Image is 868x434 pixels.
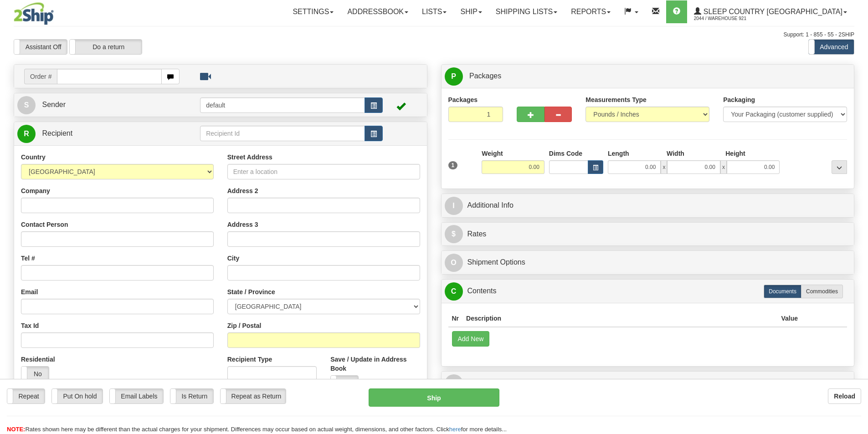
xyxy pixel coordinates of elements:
[809,40,854,54] label: Advanced
[764,285,801,298] label: Documents
[462,310,777,327] th: Description
[340,0,415,23] a: Addressbook
[801,285,843,298] label: Commodities
[448,161,458,169] span: 1
[445,282,463,301] span: C
[227,186,258,195] label: Address 2
[17,125,36,143] span: R
[286,0,340,23] a: Settings
[14,40,67,54] label: Assistant Off
[445,374,463,393] span: R
[448,310,463,327] th: Nr
[720,160,727,174] span: x
[227,153,272,162] label: Street Address
[227,164,420,179] input: Enter a location
[21,287,38,296] label: Email
[7,426,25,433] span: NOTE:
[52,389,103,403] label: Put On hold
[445,374,851,393] a: RReturn Shipment
[7,389,45,403] label: Repeat
[14,2,54,25] img: logo2044.jpg
[415,0,453,23] a: Lists
[469,72,501,80] span: Packages
[227,355,272,364] label: Recipient Type
[200,126,365,141] input: Recipient Id
[227,287,275,296] label: State / Province
[21,186,50,195] label: Company
[445,67,851,86] a: P Packages
[834,393,855,400] b: Reload
[17,96,36,114] span: S
[221,389,286,403] label: Repeat as Return
[445,197,463,215] span: I
[701,8,842,15] span: Sleep Country [GEOGRAPHIC_DATA]
[331,376,358,390] label: No
[448,95,478,104] label: Packages
[110,389,163,403] label: Email Labels
[847,170,867,263] iframe: chat widget
[227,220,258,229] label: Address 3
[70,40,142,54] label: Do a return
[200,97,365,113] input: Sender Id
[14,31,854,39] div: Support: 1 - 855 - 55 - 2SHIP
[24,69,57,84] span: Order #
[21,220,68,229] label: Contact Person
[369,388,499,407] button: Ship
[694,14,762,23] span: 2044 / Warehouse 921
[330,355,420,373] label: Save / Update in Address Book
[170,389,213,403] label: Is Return
[564,0,617,23] a: Reports
[21,254,35,263] label: Tel #
[586,95,647,104] label: Measurements Type
[21,355,55,364] label: Residential
[832,160,847,174] div: ...
[453,0,488,23] a: Ship
[608,149,629,158] label: Length
[687,0,854,23] a: Sleep Country [GEOGRAPHIC_DATA] 2044 / Warehouse 921
[42,101,66,108] span: Sender
[445,196,851,215] a: IAdditional Info
[445,225,851,244] a: $Rates
[227,321,262,330] label: Zip / Postal
[227,254,239,263] label: City
[42,129,72,137] span: Recipient
[667,149,684,158] label: Width
[17,124,180,143] a: R Recipient
[21,367,49,381] label: No
[449,426,461,433] a: here
[445,225,463,243] span: $
[828,388,861,404] button: Reload
[445,254,463,272] span: O
[445,282,851,301] a: CContents
[445,67,463,86] span: P
[482,149,503,158] label: Weight
[661,160,667,174] span: x
[17,96,200,114] a: S Sender
[777,310,801,327] th: Value
[452,331,490,347] button: Add New
[549,149,582,158] label: Dims Code
[489,0,564,23] a: Shipping lists
[725,149,745,158] label: Height
[21,153,46,162] label: Country
[445,253,851,272] a: OShipment Options
[723,95,755,104] label: Packaging
[21,321,39,330] label: Tax Id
